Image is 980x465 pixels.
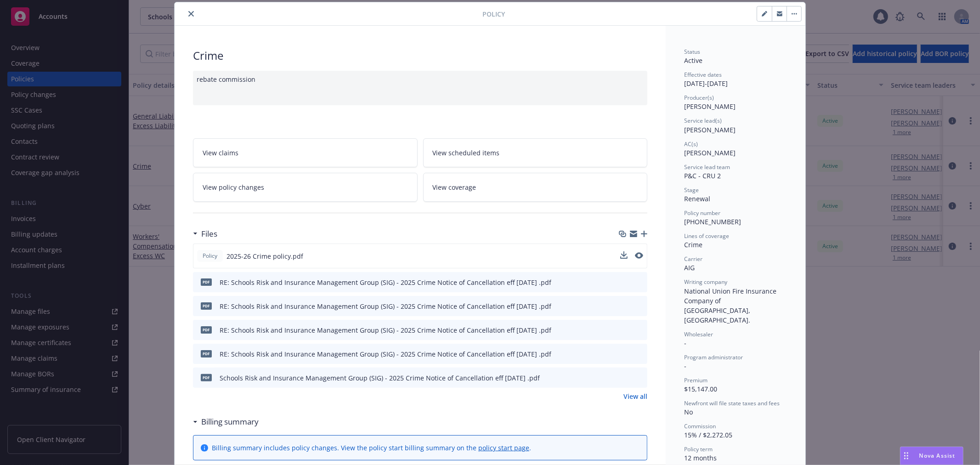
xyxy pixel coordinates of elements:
[423,173,648,202] a: View coverage
[620,251,628,259] button: download file
[423,138,648,167] a: View scheduled items
[901,447,912,465] div: Drag to move
[684,125,736,134] span: [PERSON_NAME]
[201,228,217,240] h3: Files
[635,301,644,311] button: preview file
[201,278,212,285] span: pdf
[684,240,702,249] span: Crime
[220,373,540,383] div: Schools Risk and Insurance Management Group (SIG) - 2025 Crime Notice of Cancellation eff [DATE] ...
[684,408,693,416] span: No
[635,325,644,335] button: preview file
[684,71,722,79] span: Effective dates
[684,385,717,393] span: $15,147.00
[684,94,714,102] span: Producer(s)
[478,443,529,452] a: policy start page
[684,171,721,180] span: P&C - CRU 2
[684,217,741,226] span: [PHONE_NUMBER]
[635,373,644,383] button: preview file
[635,252,643,259] button: preview file
[203,182,264,192] span: View policy changes
[433,182,476,192] span: View coverage
[684,422,716,430] span: Commission
[684,339,686,347] span: -
[201,350,212,357] span: pdf
[684,362,686,370] span: -
[621,278,628,287] button: download file
[621,325,628,335] button: download file
[186,8,197,19] button: close
[635,278,644,287] button: preview file
[684,263,695,272] span: AIG
[201,326,212,333] span: pdf
[623,391,647,401] a: View all
[635,349,644,359] button: preview file
[684,399,780,407] span: Newfront will file state taxes and fees
[684,102,736,111] span: [PERSON_NAME]
[193,416,259,428] div: Billing summary
[684,330,713,338] span: Wholesaler
[684,163,730,171] span: Service lead team
[684,186,699,194] span: Stage
[201,302,212,309] span: pdf
[620,251,628,261] button: download file
[201,374,212,381] span: pdf
[684,232,729,240] span: Lines of coverage
[193,228,217,240] div: Files
[193,173,418,202] a: View policy changes
[220,349,551,359] div: RE: Schools Risk and Insurance Management Group (SIG) - 2025 Crime Notice of Cancellation eff [DA...
[635,251,643,261] button: preview file
[220,301,551,311] div: RE: Schools Risk and Insurance Management Group (SIG) - 2025 Crime Notice of Cancellation eff [DA...
[482,9,505,19] span: Policy
[621,301,628,311] button: download file
[203,148,238,158] span: View claims
[684,71,787,88] div: [DATE] - [DATE]
[684,454,717,462] span: 12 months
[227,251,303,261] span: 2025-26 Crime policy.pdf
[684,148,736,157] span: [PERSON_NAME]
[433,148,500,158] span: View scheduled items
[193,48,647,63] div: Crime
[684,140,698,148] span: AC(s)
[684,445,713,453] span: Policy term
[684,56,702,65] span: Active
[621,349,628,359] button: download file
[201,416,259,428] h3: Billing summary
[684,117,722,125] span: Service lead(s)
[684,194,710,203] span: Renewal
[193,71,647,105] div: rebate commission
[201,252,219,260] span: Policy
[684,431,732,439] span: 15% / $2,272.05
[684,255,702,263] span: Carrier
[684,48,700,56] span: Status
[919,452,956,459] span: Nova Assist
[220,278,551,287] div: RE: Schools Risk and Insurance Management Group (SIG) - 2025 Crime Notice of Cancellation eff [DA...
[684,278,727,286] span: Writing company
[621,373,628,383] button: download file
[900,447,963,465] button: Nova Assist
[220,325,551,335] div: RE: Schools Risk and Insurance Management Group (SIG) - 2025 Crime Notice of Cancellation eff [DA...
[684,209,720,217] span: Policy number
[212,443,531,453] div: Billing summary includes policy changes. View the policy start billing summary on the .
[684,376,708,384] span: Premium
[684,353,743,361] span: Program administrator
[684,287,778,324] span: National Union Fire Insurance Company of [GEOGRAPHIC_DATA], [GEOGRAPHIC_DATA].
[193,138,418,167] a: View claims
